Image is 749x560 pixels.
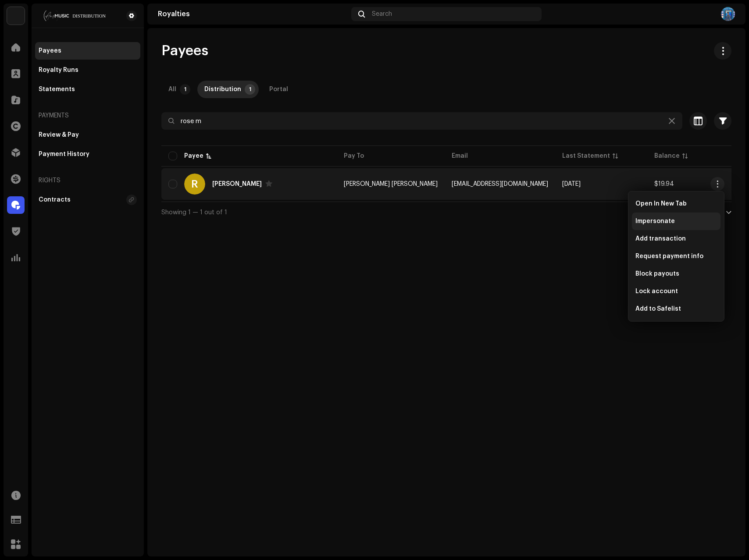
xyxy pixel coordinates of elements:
[635,235,686,242] span: Add transaction
[721,7,735,21] img: 5e4483b3-e6cb-4a99-9ad8-29ce9094b33b
[39,131,79,138] div: Review & Pay
[35,126,140,144] re-m-nav-item: Review & Pay
[39,196,71,203] div: Contracts
[635,270,679,277] span: Block payouts
[161,42,208,60] span: Payees
[269,81,288,98] div: Portal
[39,67,78,74] div: Royalty Runs
[372,11,392,18] span: Search
[562,181,581,187] span: Oct 2025
[452,181,548,187] span: univeralmusic888@gmail.com
[168,81,176,98] div: All
[562,152,610,160] div: Last Statement
[39,151,89,158] div: Payment History
[35,61,140,79] re-m-nav-item: Royalty Runs
[654,152,680,160] div: Balance
[184,174,205,195] div: R
[204,81,241,98] div: Distribution
[635,200,687,207] span: Open In New Tab
[35,170,140,191] re-a-nav-header: Rights
[39,47,61,54] div: Payees
[635,218,675,225] span: Impersonate
[158,11,348,18] div: Royalties
[654,181,674,187] span: $19.94
[161,112,682,130] input: Search
[35,105,140,126] re-a-nav-header: Payments
[39,11,112,21] img: 68a4b677-ce15-481d-9fcd-ad75b8f38328
[245,84,255,95] p-badge: 1
[212,181,262,187] div: Rose Mollick
[180,84,190,95] p-badge: 1
[39,86,75,93] div: Statements
[35,191,140,209] re-m-nav-item: Contracts
[635,253,703,260] span: Request payment info
[7,7,25,25] img: bb356b9b-6e90-403f-adc8-c282c7c2e227
[635,288,678,295] span: Lock account
[184,152,203,160] div: Payee
[35,145,140,163] re-m-nav-item: Payment History
[35,81,140,98] re-m-nav-item: Statements
[161,209,227,216] span: Showing 1 — 1 out of 1
[35,42,140,60] re-m-nav-item: Payees
[635,305,681,312] span: Add to Safelist
[344,181,438,187] span: Nadia Nupur Rose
